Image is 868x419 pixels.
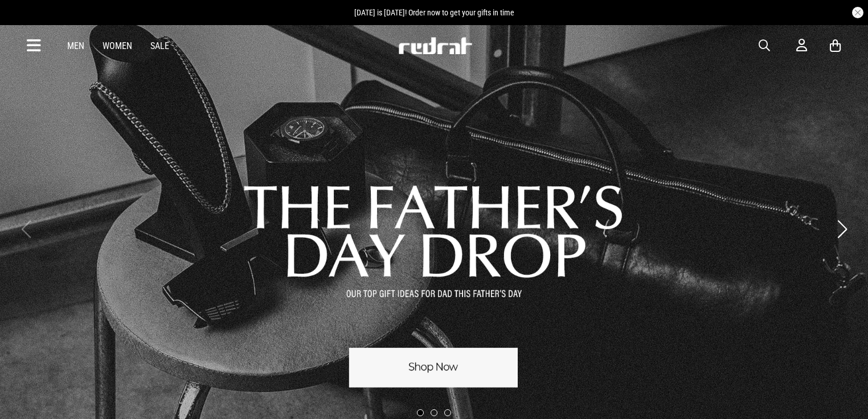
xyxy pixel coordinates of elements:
a: Women [103,40,132,51]
span: [DATE] is [DATE]! Order now to get your gifts in time [354,8,514,17]
button: Previous slide [18,217,34,242]
button: Next slide [834,217,850,242]
a: Sale [150,40,169,51]
img: Redrat logo [398,37,473,54]
a: Men [67,40,84,51]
